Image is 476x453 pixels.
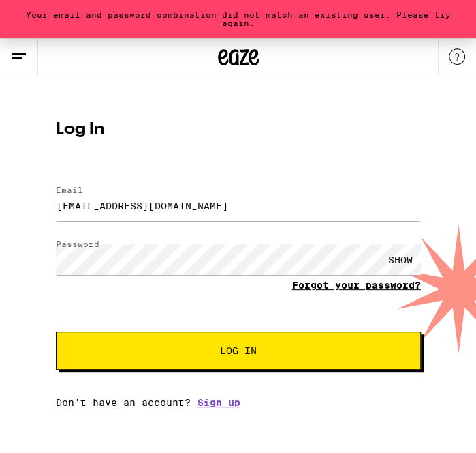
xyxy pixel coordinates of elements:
[380,244,421,275] div: SHOW
[220,346,257,355] span: Log In
[197,397,240,408] a: Sign up
[56,186,83,194] label: Email
[56,190,421,221] input: Email
[56,332,421,370] button: Log In
[292,280,421,291] a: Forgot your password?
[56,121,421,138] h1: Log In
[56,397,421,408] div: Don't have an account?
[56,239,99,248] label: Password
[29,10,57,22] span: Help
